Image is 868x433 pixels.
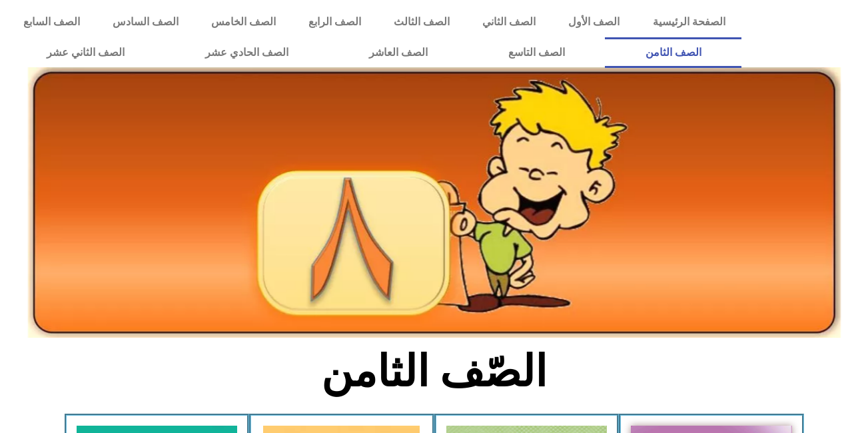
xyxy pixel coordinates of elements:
a: الصف الثالث [378,7,466,37]
a: الصف الحادي عشر [165,37,329,68]
a: الصف الثامن [605,37,741,68]
a: الصف السابع [7,7,96,37]
a: الصف العاشر [329,37,468,68]
a: الصفحة الرئيسية [636,7,741,37]
a: الصف الثاني عشر [7,37,165,68]
a: الصف الأول [552,7,636,37]
a: الصف الثاني [466,7,552,37]
a: الصف التاسع [468,37,606,68]
h2: الصّف الثامن [214,346,654,398]
a: الصف السادس [96,7,195,37]
a: الصف الرابع [292,7,377,37]
a: الصف الخامس [195,7,292,37]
